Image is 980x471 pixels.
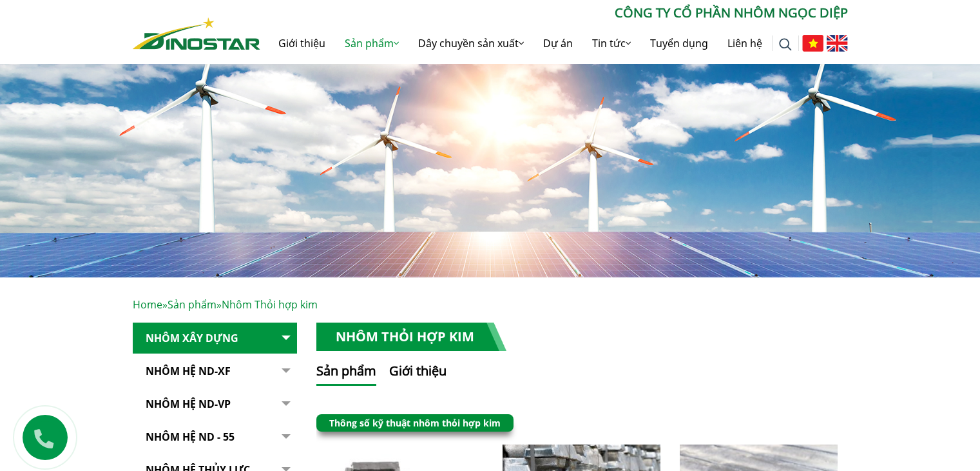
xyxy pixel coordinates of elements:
a: Nhôm Hệ ND-XF [133,356,297,387]
button: Sản phẩm [316,361,376,386]
a: Dự án [533,23,582,64]
a: Tin tức [582,23,640,64]
img: Tiếng Việt [802,35,823,52]
img: search [779,38,792,51]
button: Giới thiệu [389,361,447,386]
a: Liên hệ [718,23,772,64]
a: Thông số kỹ thuật nhôm thỏi hợp kim [329,417,501,429]
h1: Nhôm Thỏi hợp kim [316,323,506,351]
img: English [827,35,848,52]
a: Home [133,297,162,312]
a: Sản phẩm [335,23,408,64]
a: Dây chuyền sản xuất [408,23,533,64]
p: CÔNG TY CỔ PHẦN NHÔM NGỌC DIỆP [260,3,848,23]
a: Giới thiệu [269,23,335,64]
span: » » [133,297,318,312]
a: NHÔM HỆ ND - 55 [133,421,297,453]
span: Nhôm Thỏi hợp kim [222,297,318,312]
a: Sản phẩm [168,297,216,312]
a: Nhôm Hệ ND-VP [133,388,297,420]
a: Tuyển dụng [640,23,718,64]
img: Nhôm Dinostar [133,17,260,50]
a: Nhôm Xây dựng [133,323,297,354]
